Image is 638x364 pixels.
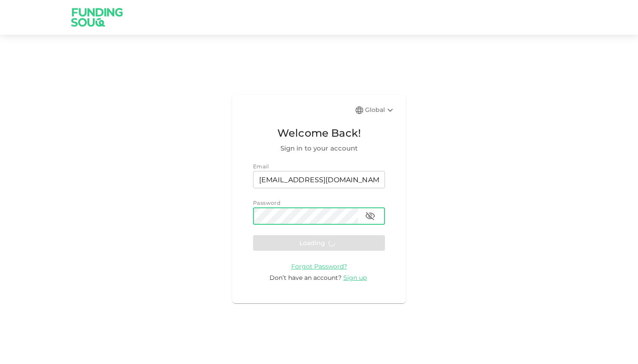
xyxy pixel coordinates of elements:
input: password [253,207,358,225]
a: Forgot Password? [291,262,347,270]
span: Don’t have an account? [270,274,342,282]
input: email [253,171,385,188]
span: Welcome Back! [253,125,385,141]
span: Email [253,163,269,170]
span: Forgot Password? [291,262,347,270]
span: Sign up [343,274,367,282]
span: Sign in to your account [253,143,385,154]
span: Password [253,200,280,206]
div: Global [365,105,395,115]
